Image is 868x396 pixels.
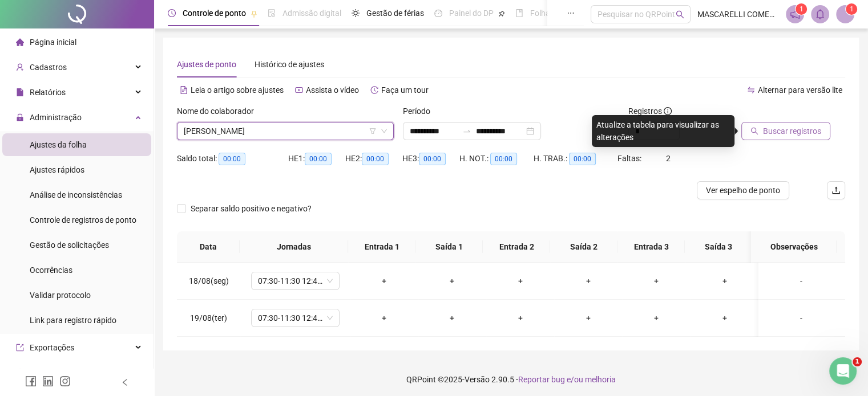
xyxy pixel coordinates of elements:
span: pushpin [251,10,257,17]
div: + [359,275,409,287]
sup: Atualize o seu contato no menu Meus Dados [846,3,857,15]
span: Ajustes da folha [30,140,87,149]
th: Saída 1 [415,231,483,263]
span: 1 [853,357,862,366]
span: Ajustes de ponto [177,60,236,69]
span: Controle de ponto [183,9,246,18]
div: + [563,312,613,324]
span: Admissão digital [282,9,341,18]
span: info-circle [664,107,672,115]
span: 00:00 [362,153,389,165]
span: Controle de registros de ponto [30,215,136,224]
th: Saída 2 [550,231,617,263]
span: Ocorrências [30,266,72,275]
th: Observações [751,231,837,263]
span: MASCARELLI COMERCIO DE COUROS [697,8,779,21]
span: swap [747,86,755,94]
span: ellipsis [567,9,575,17]
button: Buscar registros [741,122,830,140]
div: + [632,275,681,287]
span: book [515,9,523,17]
span: swap-right [462,126,471,136]
span: Relatórios [30,88,66,97]
label: Nome do colaborador [177,105,261,117]
span: youtube [295,86,303,94]
div: HE 2: [345,152,402,165]
span: Gestão de solicitações [30,240,109,250]
span: filter [369,128,376,134]
span: Alternar para versão lite [758,85,842,95]
span: Painel do DP [449,9,494,18]
span: file-done [268,9,276,17]
th: Saída 3 [685,231,752,263]
span: Link para registro rápido [30,316,116,325]
span: pushpin [498,10,505,17]
div: + [700,275,749,287]
span: search [750,127,758,135]
span: lock [16,113,24,121]
span: file-text [180,86,188,94]
span: user-add [16,63,24,71]
th: Data [177,231,240,263]
span: 19/08(ter) [190,313,227,322]
span: 07:30-11:30 12:42-17:30 [258,272,333,289]
span: 00:00 [569,153,596,165]
span: notification [790,9,800,19]
div: + [359,312,409,324]
span: Validar protocolo [30,291,91,300]
span: left [121,378,129,386]
span: Integrações [30,368,72,377]
span: Cadastros [30,63,67,72]
span: Histórico de ajustes [255,60,324,69]
span: Ver espelho de ponto [706,184,780,197]
span: 00:00 [419,153,446,165]
span: Registros [628,105,672,117]
span: linkedin [42,375,54,387]
div: + [427,312,477,324]
sup: 1 [796,3,807,15]
span: search [676,10,684,19]
div: H. NOT.: [459,152,534,165]
div: + [632,312,681,324]
span: upload [831,186,841,195]
th: Entrada 2 [483,231,550,263]
span: Leia o artigo sobre ajustes [191,85,284,95]
span: bell [815,9,825,19]
div: + [563,275,613,287]
span: 00:00 [219,153,245,165]
span: Gestão de férias [366,9,424,18]
div: HE 1: [288,152,345,165]
span: dashboard [434,9,442,17]
span: Exportações [30,343,74,352]
div: - [768,312,835,324]
span: sun [352,9,360,17]
label: Período [403,105,438,117]
span: home [16,38,24,46]
div: - [768,275,835,287]
span: Análise de inconsistências [30,190,122,199]
th: Entrada 3 [617,231,685,263]
span: down [381,128,387,134]
span: 00:00 [490,153,517,165]
th: Jornadas [240,231,348,263]
span: Separar saldo positivo e negativo? [186,202,316,215]
span: instagram [59,375,71,387]
div: HE 3: [402,152,459,165]
span: Faça um tour [381,85,429,95]
span: clock-circle [168,9,176,17]
span: export [16,344,24,352]
span: Página inicial [30,38,76,47]
span: 07:30-11:30 12:42-17:30 [258,309,333,326]
span: Reportar bug e/ou melhoria [518,375,616,384]
span: facebook [25,375,37,387]
span: Buscar registros [763,125,821,137]
div: Saldo total: [177,152,288,165]
span: file [16,88,24,96]
span: Administração [30,113,82,122]
span: 1 [800,5,804,13]
div: + [495,275,545,287]
div: + [700,312,749,324]
span: Assista o vídeo [306,85,359,95]
span: Faltas: [617,154,643,163]
div: H. TRAB.: [534,152,617,165]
